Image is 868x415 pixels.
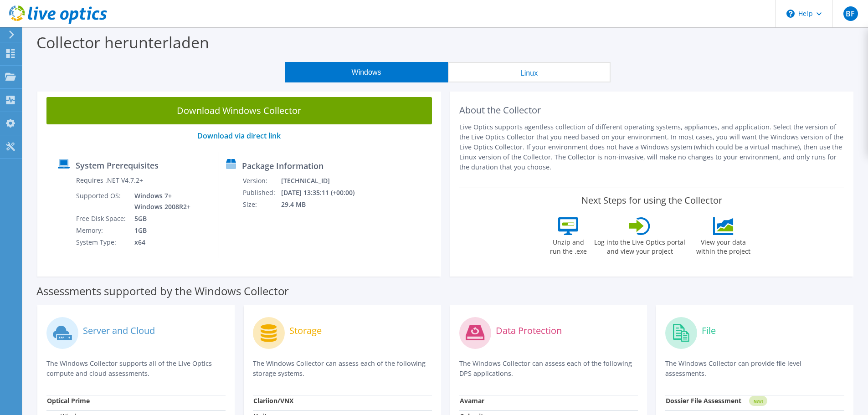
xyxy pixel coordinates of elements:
[36,32,209,53] label: Collector herunterladen
[460,396,484,405] strong: Avamar
[448,62,611,82] button: Linux
[46,97,432,124] a: Download Windows Collector
[46,359,226,379] p: The Windows Collector supports all of the Live Optics compute and cloud assessments.
[281,199,366,210] td: 29.4 MB
[690,235,756,256] label: View your data within the project
[581,195,722,206] label: Next Steps for using the Collector
[36,287,289,296] label: Assessments supported by the Windows Collector
[83,326,155,335] label: Server and Cloud
[242,161,324,170] label: Package Information
[76,161,159,170] label: System Prerequisites
[76,190,128,213] td: Supported OS:
[47,396,90,405] strong: Optical Prime
[459,359,638,379] p: The Windows Collector can assess each of the following DPS applications.
[76,225,128,236] td: Memory:
[459,105,845,116] h2: About the Collector
[547,235,589,256] label: Unzip and run the .exe
[128,190,192,213] td: Windows 7+ Windows 2008R2+
[253,359,432,379] p: The Windows Collector can assess each of the following storage systems.
[459,122,845,172] p: Live Optics supports agentless collection of different operating systems, appliances, and applica...
[242,199,281,210] td: Size:
[754,399,763,404] tspan: NEW!
[843,6,858,21] span: BF
[666,396,741,405] strong: Dossier File Assessment
[253,396,293,405] strong: Clariion/VNX
[128,213,192,225] td: 5GB
[128,225,192,236] td: 1GB
[242,175,281,187] td: Version:
[594,235,686,256] label: Log into the Live Optics portal and view your project
[786,10,795,18] svg: \n
[281,187,366,199] td: [DATE] 13:35:11 (+00:00)
[76,176,143,185] label: Requires .NET V4.7.2+
[197,131,281,141] a: Download via direct link
[242,187,281,199] td: Published:
[281,175,366,187] td: [TECHNICAL_ID]
[289,326,322,335] label: Storage
[285,62,448,82] button: Windows
[128,236,192,248] td: x64
[76,236,128,248] td: System Type:
[496,326,562,335] label: Data Protection
[665,359,844,379] p: The Windows Collector can provide file level assessments.
[702,326,716,335] label: File
[76,213,128,225] td: Free Disk Space:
